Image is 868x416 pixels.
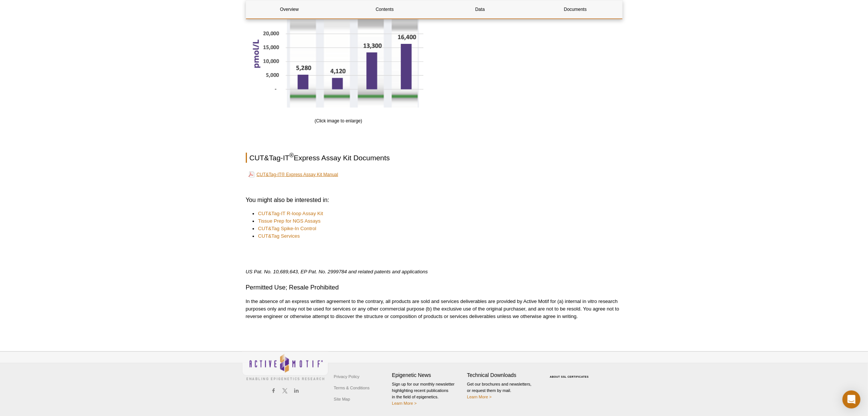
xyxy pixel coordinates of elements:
[437,0,524,18] a: Data
[542,365,599,381] table: Click to Verify - This site chose Symantec SSL for secure e-commerce and confidential communicati...
[467,372,539,379] h4: Technical Downloads
[246,269,428,275] em: US Pat. No. 10,689,643, EP Pat. No. 2999784 and related patents and applications
[467,395,492,399] a: Learn More >
[467,381,539,401] p: Get our brochures and newsletters, or request them by mail.
[332,394,352,405] a: Site Map
[246,298,623,321] p: In the absence of an express written agreement to the contrary, all products are sold and service...
[258,218,321,225] a: Tissue Prep for NGS Assays
[532,0,619,18] a: Documents
[392,401,417,406] a: Learn More >
[246,196,623,205] h3: You might also be interested in:
[341,0,428,18] a: Contents
[258,210,323,218] a: CUT&Tag-IT R-loop Assay Kit
[258,233,300,240] a: CUT&Tag Services
[246,283,623,292] h3: Permitted Use; Resale Prohibited
[332,371,361,383] a: Privacy Policy
[289,152,294,159] sup: ®
[242,352,328,382] img: Active Motif,
[842,390,860,408] div: Open Intercom Messenger
[246,0,333,18] a: Overview
[258,225,316,233] a: CUT&Tag Spike-In Control
[248,170,338,179] a: CUT&Tag-IT® Express Assay Kit Manual
[246,153,623,163] h2: CUT&Tag-IT Express Assay Kit Documents
[392,381,463,407] p: Sign up for our monthly newsletter highlighting recent publications in the field of epigenetics.
[392,372,463,379] h4: Epigenetic News
[550,376,589,378] a: ABOUT SSL CERTIFICATES
[332,383,372,394] a: Terms & Conditions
